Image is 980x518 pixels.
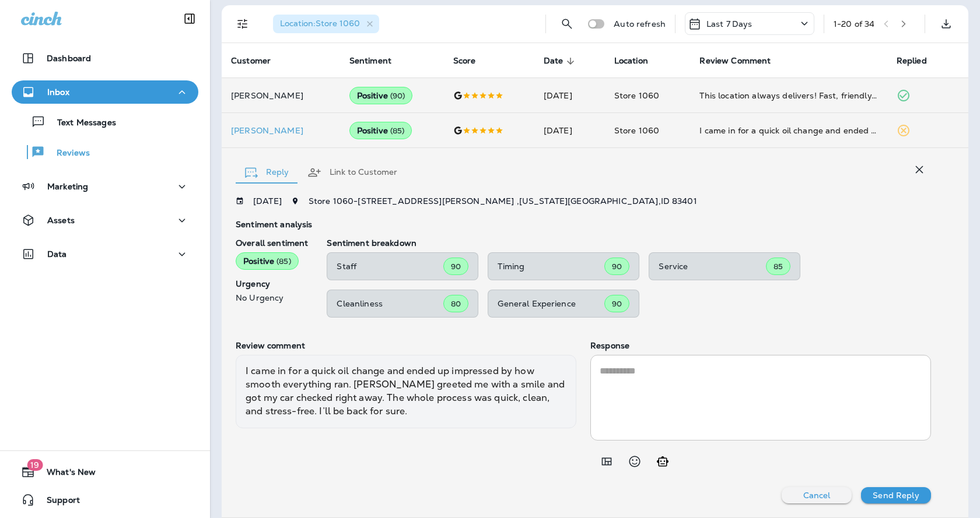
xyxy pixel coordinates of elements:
[231,126,331,135] div: Click to view Customer Drawer
[45,118,116,129] p: Text Messages
[651,450,674,473] button: Generate AI response
[280,18,360,29] span: Location : Store 1060
[453,56,476,66] span: Score
[861,487,931,503] button: Send Reply
[614,90,659,101] span: Store 1060
[12,242,198,266] button: Data
[273,15,379,33] div: Location:Store 1060
[12,488,198,512] button: Support
[12,47,198,70] button: Dashboard
[390,91,405,101] span: ( 90 )
[12,209,198,232] button: Assets
[12,110,198,134] button: Text Messages
[47,54,91,63] p: Dashboard
[897,56,942,66] span: Replied
[47,182,88,191] p: Marketing
[614,125,659,136] span: Store 1060
[390,126,405,136] span: ( 85 )
[773,262,783,272] span: 85
[544,56,579,66] span: Date
[253,196,282,206] p: [DATE]
[298,151,407,193] button: Link to Customer
[35,467,96,481] span: What's New
[555,12,579,36] button: Search Reviews
[349,56,391,66] span: Sentiment
[231,56,271,66] span: Customer
[544,56,563,66] span: Date
[623,450,646,473] button: Select an emoji
[236,341,576,350] p: Review comment
[337,299,443,308] p: Cleanliness
[47,216,75,225] p: Assets
[309,196,697,206] span: Store 1060 - [STREET_ADDRESS][PERSON_NAME] , [US_STATE][GEOGRAPHIC_DATA] , ID 83401
[699,125,877,136] div: I came in for a quick oil change and ended up impressed by how smooth everything ran. Nate greete...
[173,7,206,30] button: Collapse Sidebar
[236,220,931,229] p: Sentiment analysis
[45,148,90,159] p: Reviews
[699,90,877,101] div: This location always delivers! Fast, friendly, and affordable oil changes every time.
[935,12,958,36] button: Export as CSV
[534,78,605,113] td: [DATE]
[236,151,298,193] button: Reply
[782,487,852,503] button: Cancel
[12,80,198,104] button: Inbox
[27,459,43,471] span: 19
[803,491,831,500] p: Cancel
[614,56,648,66] span: Location
[699,56,786,66] span: Review Comment
[231,91,331,100] p: [PERSON_NAME]
[236,279,308,288] p: Urgency
[498,262,604,271] p: Timing
[327,238,931,248] p: Sentiment breakdown
[453,56,491,66] span: Score
[236,293,308,302] p: No Urgency
[612,299,622,309] span: 90
[706,19,752,29] p: Last 7 Days
[12,460,198,484] button: 19What's New
[595,450,618,473] button: Add in a premade template
[873,491,919,500] p: Send Reply
[534,113,605,148] td: [DATE]
[276,256,291,266] span: ( 85 )
[47,249,67,259] p: Data
[12,140,198,164] button: Reviews
[236,355,576,428] div: I came in for a quick oil change and ended up impressed by how smooth everything ran. [PERSON_NAM...
[35,495,80,509] span: Support
[614,19,666,29] p: Auto refresh
[498,299,604,308] p: General Experience
[337,262,443,271] p: Staff
[12,175,198,198] button: Marketing
[834,19,874,29] div: 1 - 20 of 34
[590,341,931,350] p: Response
[897,56,927,66] span: Replied
[349,56,407,66] span: Sentiment
[236,238,308,248] p: Overall sentiment
[231,12,254,36] button: Filters
[231,126,331,135] p: [PERSON_NAME]
[699,56,771,66] span: Review Comment
[349,87,413,104] div: Positive
[659,262,766,271] p: Service
[614,56,663,66] span: Location
[47,87,69,97] p: Inbox
[451,299,461,309] span: 80
[349,122,412,139] div: Positive
[231,56,286,66] span: Customer
[236,252,299,270] div: Positive
[612,262,622,272] span: 90
[451,262,461,272] span: 90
